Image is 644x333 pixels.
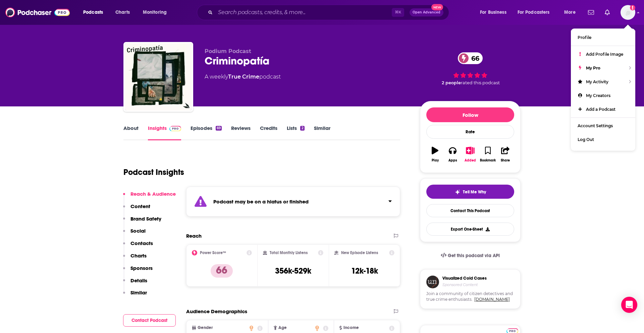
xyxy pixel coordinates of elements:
[200,250,226,255] h2: Power Score™
[115,8,130,17] span: Charts
[630,5,635,10] svg: Add a profile image
[513,7,559,18] button: open menu
[260,125,277,140] a: Credits
[578,123,613,128] span: Account Settings
[123,228,146,240] button: Social
[123,167,184,177] h1: Podcast Insights
[392,8,404,17] span: ⌘ K
[463,189,486,195] span: Tell Me Why
[123,252,147,265] button: Charts
[448,253,500,258] span: Get this podcast via API
[130,216,161,222] p: Brand Safety
[314,125,330,140] a: Similar
[123,216,161,228] button: Brand Safety
[432,158,439,162] div: Play
[571,89,635,102] a: My Creators
[442,282,487,287] h4: Sponsored Content
[211,264,233,278] p: 66
[586,79,608,84] span: My Activity
[426,185,514,199] button: tell me why sparkleTell Me Why
[444,142,461,166] button: Apps
[586,93,610,98] span: My Creators
[621,5,635,20] span: Logged in as mamhal
[5,6,70,19] img: Podchaser - Follow, Share and Rate Podcasts
[621,5,635,20] button: Show profile menu
[351,266,378,276] h3: 12k-18k
[228,74,259,80] a: True Crime
[205,48,251,54] span: Podium Podcast
[275,266,311,276] h3: 356k-529k
[123,191,176,203] button: Reach & Audience
[343,326,359,330] span: Income
[578,137,594,142] span: Log Out
[461,80,500,85] span: rated this podcast
[420,269,521,325] a: Visualized Cold CasesSponsored ContentJoin a community of citizen detectives and true crime enthu...
[602,7,612,18] a: Show notifications dropdown
[559,7,584,18] button: open menu
[278,326,287,330] span: Age
[586,65,600,70] span: My Pro
[125,43,192,110] img: Criminopatía
[148,125,181,140] a: InsightsPodchaser Pro
[130,191,176,197] p: Reach & Audience
[426,276,439,288] img: coldCase.18b32719.png
[130,265,153,271] p: Sponsors
[518,8,550,17] span: For Podcasters
[205,73,281,81] div: A weekly podcast
[143,8,167,17] span: Monitoring
[571,102,635,116] a: Add a Podcast
[300,126,304,131] div: 2
[426,291,514,302] span: Join a community of citizen detectives and true crime enthusiasts.
[186,233,202,239] h2: Reach
[123,289,147,302] button: Similar
[213,198,309,205] strong: Podcast may be on a hiatus or finished
[111,7,134,18] a: Charts
[341,250,378,255] h2: New Episode Listens
[621,297,637,313] div: Open Intercom Messenger
[123,277,147,290] button: Details
[186,187,400,217] section: Click to expand status details
[83,8,103,17] span: Podcasts
[497,142,514,166] button: Share
[465,158,476,162] div: Added
[621,5,635,20] img: User Profile
[130,277,147,284] p: Details
[426,223,514,236] button: Export One-Sheet
[198,326,213,330] span: Gender
[435,247,505,264] a: Get this podcast via API
[480,158,496,162] div: Bookmark
[216,126,222,131] div: 69
[420,48,521,90] div: 66 2 peoplerated this podcast
[475,7,515,18] button: open menu
[203,5,455,20] div: Search podcasts, credits, & more...
[130,252,147,259] p: Charts
[123,125,139,140] a: About
[123,203,150,216] button: Content
[426,142,444,166] button: Play
[455,189,460,195] img: tell me why sparkle
[215,7,392,18] input: Search podcasts, credits, & more...
[426,107,514,122] button: Follow
[169,126,181,131] img: Podchaser Pro
[571,31,635,44] a: Profile
[462,142,479,166] button: Added
[410,8,443,16] button: Open AdvancedNew
[442,276,487,281] h3: Visualized Cold Cases
[571,47,635,61] a: Add Profile Image
[564,8,576,17] span: More
[448,158,457,162] div: Apps
[287,125,304,140] a: Lists2
[442,80,461,85] span: 2 people
[465,52,483,64] span: 66
[501,158,510,162] div: Share
[474,297,510,302] a: [DOMAIN_NAME]
[585,7,597,18] a: Show notifications dropdown
[426,125,514,139] div: Rate
[458,52,483,64] a: 66
[78,7,112,18] button: open menu
[186,308,247,315] h2: Audience Demographics
[571,29,635,151] ul: Show profile menu
[191,125,222,140] a: Episodes69
[123,240,153,252] button: Contacts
